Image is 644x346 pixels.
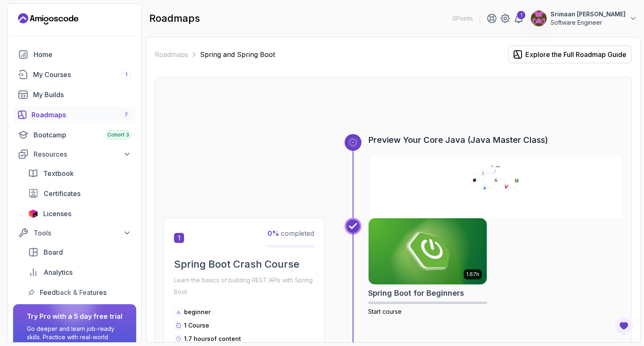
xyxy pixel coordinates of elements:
[107,132,129,138] span: Cohort 3
[23,165,136,182] a: textbook
[18,12,78,26] a: Landing page
[13,147,136,162] button: Resources
[13,66,136,83] a: courses
[34,228,131,238] div: Tools
[267,229,314,238] span: completed
[149,12,200,25] h2: roadmaps
[369,218,487,284] img: Spring Boot for Beginners card
[514,13,524,23] a: 1
[551,10,626,18] p: Srimaan [PERSON_NAME]
[34,130,131,140] div: Bootcamp
[368,134,623,146] h3: Preview Your Core Java (Java Master Class)
[33,90,131,100] div: My Builds
[28,209,38,218] img: jetbrains icon
[614,316,634,336] button: Open Feedback Button
[40,287,106,297] span: Feedback & Features
[184,308,210,316] p: beginner
[530,10,637,27] button: user profile imageSrimaan [PERSON_NAME]Software Engineer
[43,209,71,219] span: Licenses
[23,264,136,281] a: analytics
[125,111,128,118] span: 7
[44,188,80,199] span: Certificates
[13,106,136,123] a: roadmaps
[33,70,131,80] div: My Courses
[174,258,314,271] h2: Spring Boot Crash Course
[531,10,547,26] img: user profile image
[517,11,525,19] div: 1
[23,284,136,301] a: feedback
[525,49,626,59] div: Explore the Full Roadmap Guide
[200,49,275,59] p: Spring and Spring Boot
[13,86,136,103] a: builds
[43,168,74,178] span: Textbook
[267,229,279,238] span: 0 %
[452,14,473,23] p: 0 Points
[125,71,127,78] span: 1
[174,274,314,298] p: Learn the basics of building REST APIs with Spring Boot
[551,18,626,27] p: Software Engineer
[13,46,136,63] a: home
[508,46,632,63] button: Explore the Full Roadmap Guide
[368,218,487,316] a: Spring Boot for Beginners card1.67hSpring Boot for BeginnersStart course
[368,287,464,299] h2: Spring Boot for Beginners
[44,267,73,277] span: Analytics
[31,110,131,120] div: Roadmaps
[13,225,136,240] button: Tools
[184,322,209,329] span: 1 Course
[466,271,479,278] p: 1.67h
[44,247,63,257] span: Board
[34,49,131,59] div: Home
[13,127,136,143] a: bootcamp
[184,335,241,343] p: 1.7 hours of content
[34,149,131,159] div: Resources
[155,49,188,59] a: Roadmaps
[23,244,136,261] a: board
[368,308,402,315] span: Start course
[23,185,136,202] a: certificates
[174,233,184,243] span: 1
[23,205,136,222] a: licenses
